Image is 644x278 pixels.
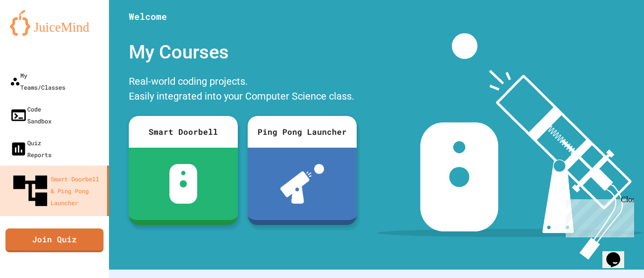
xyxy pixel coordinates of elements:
div: My Courses [124,33,362,71]
iframe: chat widget [602,238,634,268]
img: banner-image-my-projects.png [377,33,643,260]
div: Chat with us now!Close [4,4,68,63]
img: ppl-with-ball.png [280,164,324,204]
div: Real-world coding projects. Easily integrated into your Computer Science class. [124,71,362,109]
img: logo-orange.svg [10,10,99,36]
div: Quiz Reports [10,137,52,161]
div: Smart Doorbell [129,116,238,148]
div: My Teams/Classes [10,69,65,93]
div: Smart Doorbell & Ping Pong Launcher [10,170,103,211]
a: Join Quiz [5,228,104,252]
div: Ping Pong Launcher [248,116,357,148]
div: Code Sandbox [10,103,52,127]
iframe: chat widget [562,195,634,237]
img: sdb-white.svg [169,164,198,204]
